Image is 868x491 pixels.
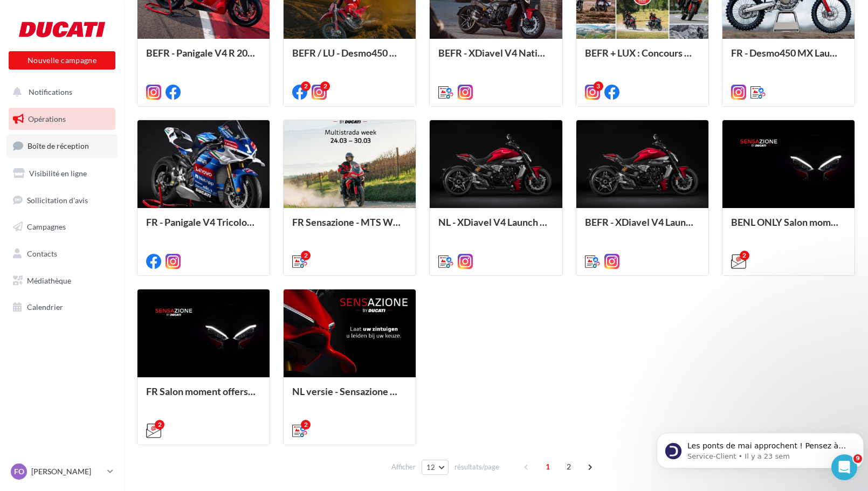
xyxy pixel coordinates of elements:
[22,287,70,299] div: Nouveauté
[585,47,700,69] div: BEFR + LUX : Concours Multistrada V4 Voyagers 2025
[88,363,142,371] span: Conversations
[86,336,129,379] button: Conversations
[29,87,72,96] span: Notifications
[454,462,499,472] span: résultats/page
[186,363,203,371] span: Aide
[22,154,181,165] div: Poser une question
[27,302,63,312] span: Calendrier
[146,386,261,407] div: FR Salon moment offers mailings (Hypermotard et Multistrada V4 Rally)
[594,81,603,91] div: 3
[27,222,66,231] span: Campagnes
[560,458,577,475] span: 2
[35,31,198,104] span: Les ponts de mai approchent ! Pensez à mettre à jour vos horaires pour éviter toute confusion côt...
[9,461,115,482] a: Fo [PERSON_NAME]
[6,296,118,319] a: Calendrier
[27,195,88,204] span: Sollicitation d'avis
[6,269,118,292] a: Médiathèque
[9,51,115,70] button: Nouvelle campagne
[185,17,205,37] div: Fermer
[426,463,436,472] span: 12
[438,47,553,69] div: BEFR - XDiavel V4 National Launch
[292,47,407,69] div: BEFR / LU - Desmo450 MX Testing Day
[422,460,449,475] button: 12
[22,95,194,132] p: Comment pouvons-nous vous aider ?
[27,276,71,285] span: Médiathèque
[29,169,87,178] span: Visibilité en ligne
[22,77,194,95] p: Bonjour François👋
[22,165,181,188] div: Notre bot et notre équipe peuvent vous aider
[652,410,868,486] iframe: Intercom notifications message
[438,217,553,238] div: NL - XDiavel V4 Launch BENL
[173,336,216,379] button: Aide
[831,454,857,480] iframe: Intercom live chat
[292,217,407,238] div: FR Sensazione - MTS Week
[6,216,118,238] a: Campagnes
[731,47,846,69] div: FR - Desmo450 MX Launch
[22,20,97,38] img: logo
[301,420,311,430] div: 2
[22,330,174,353] div: "Nouvelle Opération disponible", "Connexion Facebook révoquée", "Campagne à valider" etc.
[731,217,846,238] div: BENL ONLY Salon moment offers mailings (Hypermotard et Multistrada V4 Rally)
[740,251,749,260] div: 2
[155,420,164,430] div: 2
[31,466,103,477] p: [PERSON_NAME]
[391,462,416,472] span: Afficher
[6,81,113,103] button: Notifications
[27,249,57,258] span: Contacts
[6,363,37,371] span: Accueil
[6,134,118,157] a: Boîte de réception
[301,81,311,91] div: 2
[539,458,556,475] span: 1
[146,47,261,69] div: BEFR - Panigale V4 R 2026 Launch
[14,466,24,477] span: Fo
[138,363,164,371] span: Tâches
[6,162,118,185] a: Visibilité en ligne
[35,42,198,51] p: Message from Service-Client, sent Il y a 23 sem
[129,336,173,379] button: Tâches
[27,141,89,150] span: Boîte de réception
[6,243,118,265] a: Contacts
[43,336,86,379] button: Actualités
[11,203,205,362] div: NouveautéNe manquez rien d'important grâce à l'onglet "Notifications" 🔔"Nouvelle Opération dispon...
[301,251,311,260] div: 2
[292,386,407,407] div: NL versie - Sensazione By Ducati - Salon moment
[6,189,118,212] a: Sollicitation d'avis
[6,108,118,130] a: Opérations
[146,217,261,238] div: FR - Panigale V4 Tricolore Italia launch
[46,363,83,371] span: Actualités
[11,145,205,197] div: Poser une questionNotre bot et notre équipe peuvent vous aider
[28,114,66,123] span: Opérations
[320,81,330,91] div: 2
[853,454,862,463] span: 9
[585,217,700,238] div: BEFR - XDiavel V4 Launch BELUX
[22,306,174,328] div: Ne manquez rien d'important grâce à l'onglet "Notifications" 🔔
